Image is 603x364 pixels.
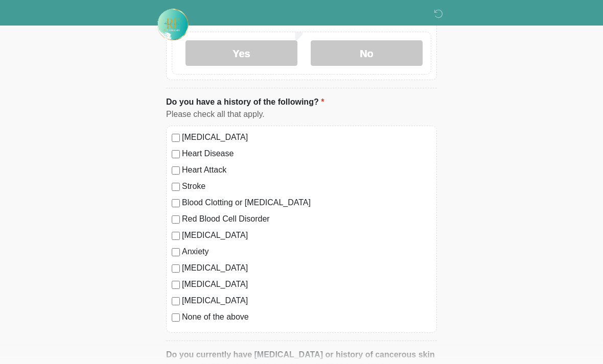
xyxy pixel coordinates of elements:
input: [MEDICAL_DATA] [172,281,180,289]
label: [MEDICAL_DATA] [182,131,431,143]
input: [MEDICAL_DATA] [172,297,180,305]
input: None of the above [172,313,180,322]
label: Anxiety [182,246,431,258]
input: [MEDICAL_DATA] [172,232,180,240]
label: None of the above [182,311,431,323]
label: Do you have a history of the following? [166,96,324,108]
label: Heart Attack [182,164,431,176]
input: Anxiety [172,248,180,256]
label: [MEDICAL_DATA] [182,262,431,274]
label: No [311,40,423,66]
input: Heart Disease [172,150,180,158]
label: Yes [185,40,297,66]
label: [MEDICAL_DATA] [182,229,431,241]
label: [MEDICAL_DATA] [182,295,431,307]
input: Red Blood Cell Disorder [172,215,180,224]
label: Heart Disease [182,148,431,160]
input: Stroke [172,183,180,191]
label: [MEDICAL_DATA] [182,278,431,290]
div: Please check all that apply. [166,108,437,120]
label: Stroke [182,180,431,192]
input: Heart Attack [172,166,180,175]
input: Blood Clotting or [MEDICAL_DATA] [172,199,180,207]
input: [MEDICAL_DATA] [172,134,180,142]
label: Red Blood Cell Disorder [182,213,431,225]
input: [MEDICAL_DATA] [172,264,180,273]
label: Blood Clotting or [MEDICAL_DATA] [182,197,431,209]
img: Rehydrate Aesthetics & Wellness Logo [156,8,190,41]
